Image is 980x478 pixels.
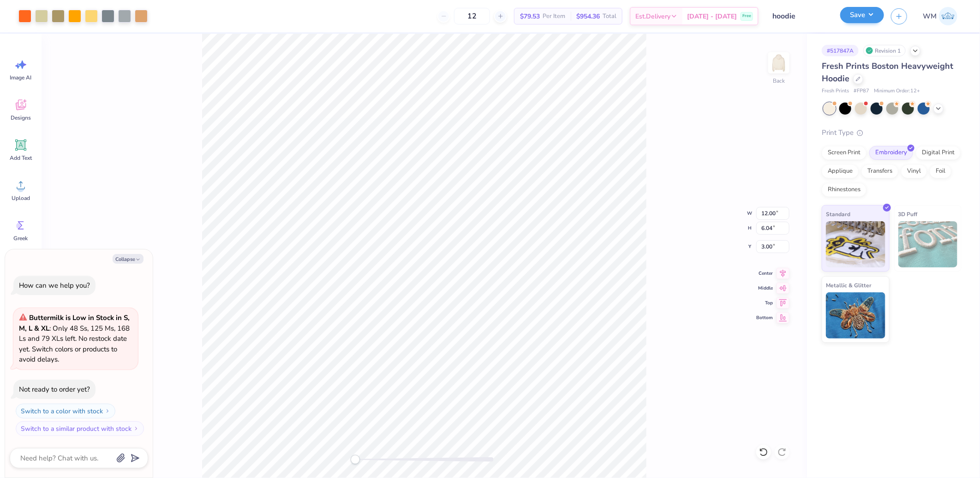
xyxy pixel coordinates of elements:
[454,8,490,24] input: – –
[687,12,737,21] span: [DATE] - [DATE]
[773,77,785,85] div: Back
[351,455,360,464] div: Accessibility label
[19,281,90,290] div: How can we help you?
[826,209,850,219] span: Standard
[898,209,918,219] span: 3D Puff
[765,7,833,25] input: Untitled Design
[19,313,130,333] strong: Buttermilk is Low in Stock in S, M, L & XL
[756,314,773,321] span: Bottom
[576,12,600,21] span: $954.36
[826,280,872,290] span: Metallic & Glitter
[854,87,869,95] span: # FP87
[861,164,898,178] div: Transfers
[635,12,670,21] span: Est. Delivery
[756,299,773,307] span: Top
[742,13,751,19] span: Free
[19,313,130,364] span: : Only 48 Ss, 125 Ms, 168 Ls and 79 XLs left. No restock date yet. Switch colors or products to a...
[822,87,849,95] span: Fresh Prints
[822,127,962,138] div: Print Type
[826,292,885,339] img: Metallic & Glitter
[826,221,885,267] img: Standard
[919,7,962,25] a: WM
[756,284,773,292] span: Middle
[923,11,937,22] span: WM
[869,146,913,160] div: Embroidery
[874,87,920,95] span: Minimum Order: 12 +
[863,45,906,56] div: Revision 1
[822,164,859,178] div: Applique
[603,12,616,21] span: Total
[10,74,32,81] span: Image AI
[898,221,958,267] img: 3D Puff
[10,154,32,162] span: Add Text
[11,114,31,121] span: Designs
[756,270,773,277] span: Center
[916,146,961,160] div: Digital Print
[14,235,28,242] span: Greek
[822,45,859,56] div: # 517847A
[133,426,139,431] img: Switch to a similar product with stock
[770,54,788,72] img: Back
[822,183,866,197] div: Rhinestones
[105,408,110,414] img: Switch to a color with stock
[520,12,540,21] span: $79.53
[543,12,565,21] span: Per Item
[12,194,30,202] span: Upload
[930,164,951,178] div: Foil
[113,254,143,264] button: Collapse
[840,7,884,23] button: Save
[16,421,144,436] button: Switch to a similar product with stock
[822,61,953,84] span: Fresh Prints Boston Heavyweight Hoodie
[16,404,115,418] button: Switch to a color with stock
[19,385,90,394] div: Not ready to order yet?
[939,7,957,25] img: Wilfredo Manabat
[901,164,927,178] div: Vinyl
[822,146,866,160] div: Screen Print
